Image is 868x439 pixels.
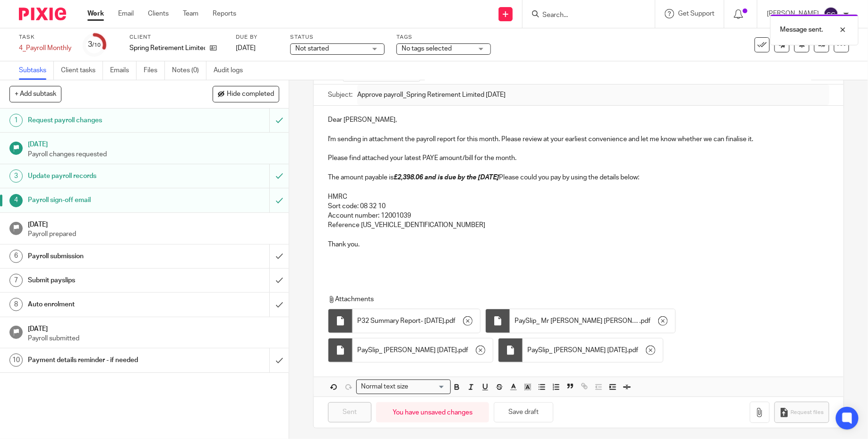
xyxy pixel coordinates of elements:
[214,61,250,80] a: Audit logs
[357,316,444,326] span: P32 Summary Report- [DATE]
[510,309,675,333] div: .
[172,61,206,80] a: Notes (0)
[515,316,639,326] span: PaySlip_ Mr [PERSON_NAME] [PERSON_NAME] [DATE]
[213,86,279,102] button: Hide completed
[328,202,829,211] p: Sort code: 08 32 10
[28,297,183,312] h1: Auto enrolment
[19,43,71,53] div: 4_Payroll Monthly
[352,309,480,333] div: .
[9,194,23,207] div: 4
[376,402,489,422] div: You have unsaved changes
[110,61,137,80] a: Emails
[295,45,329,52] span: Not started
[791,409,824,416] span: Request files
[129,43,205,53] p: Spring Retirement Limited
[28,218,280,229] h1: [DATE]
[129,34,224,41] label: Client
[328,115,829,125] p: Dear [PERSON_NAME],
[394,174,499,181] em: £2,398.06 and is due by the [DATE]
[523,338,663,362] div: .
[328,220,829,230] p: Reference [US_VEHICLE_IDENTIFICATION_NUMBER]
[213,9,236,18] a: Reports
[28,273,183,287] h1: Submit payslips
[357,346,457,355] span: PaySlip_ [PERSON_NAME] [DATE]
[28,334,280,343] p: Payroll submitted
[28,193,183,207] h1: Payroll sign-off email
[494,402,553,422] button: Save draft
[328,240,829,249] p: Thank you.
[824,7,839,22] img: svg%3E
[28,150,280,159] p: Payroll changes requested
[9,274,23,287] div: 7
[328,173,829,182] p: The amount payable is Please could you pay by using the details below:
[780,25,823,34] p: Message sent.
[9,354,23,367] div: 10
[93,42,101,48] small: /10
[352,338,493,362] div: .
[148,9,169,18] a: Clients
[88,39,101,50] div: 3
[628,346,638,355] span: pdf
[328,192,829,202] p: HMRC
[28,353,183,367] h1: Payment details reminder - if needed
[774,402,829,423] button: Request files
[9,114,23,127] div: 1
[328,90,352,100] label: Subject:
[328,211,829,220] p: Account number: 12001039
[236,45,256,51] span: [DATE]
[9,86,61,102] button: + Add subtask
[446,316,455,326] span: pdf
[19,8,66,20] img: Pixie
[402,45,452,52] span: No tags selected
[458,346,468,355] span: pdf
[641,316,651,326] span: pdf
[9,250,23,263] div: 6
[118,9,134,18] a: Email
[328,295,813,304] p: Attachments
[227,91,274,98] span: Hide completed
[183,9,198,18] a: Team
[28,229,280,239] p: Payroll prepared
[19,34,71,41] label: Task
[328,402,371,422] input: Sent
[28,169,183,183] h1: Update payroll records
[411,382,445,392] input: Search for option
[28,249,183,263] h1: Payroll submission
[356,380,451,394] div: Search for option
[87,9,104,18] a: Work
[359,382,410,392] span: Normal text size
[328,153,829,163] p: Please find attached your latest PAYE amount/bill for the month.
[9,169,23,183] div: 3
[9,298,23,311] div: 8
[28,113,183,127] h1: Request payroll changes
[28,322,280,334] h1: [DATE]
[236,34,278,41] label: Due by
[527,346,627,355] span: PaySlip_ [PERSON_NAME] [DATE]
[290,34,385,41] label: Status
[328,135,829,144] p: I'm sending in attachment the payroll report for this month. Please review at your earliest conve...
[28,137,280,149] h1: [DATE]
[19,61,54,80] a: Subtasks
[144,61,165,80] a: Files
[61,61,103,80] a: Client tasks
[396,34,491,41] label: Tags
